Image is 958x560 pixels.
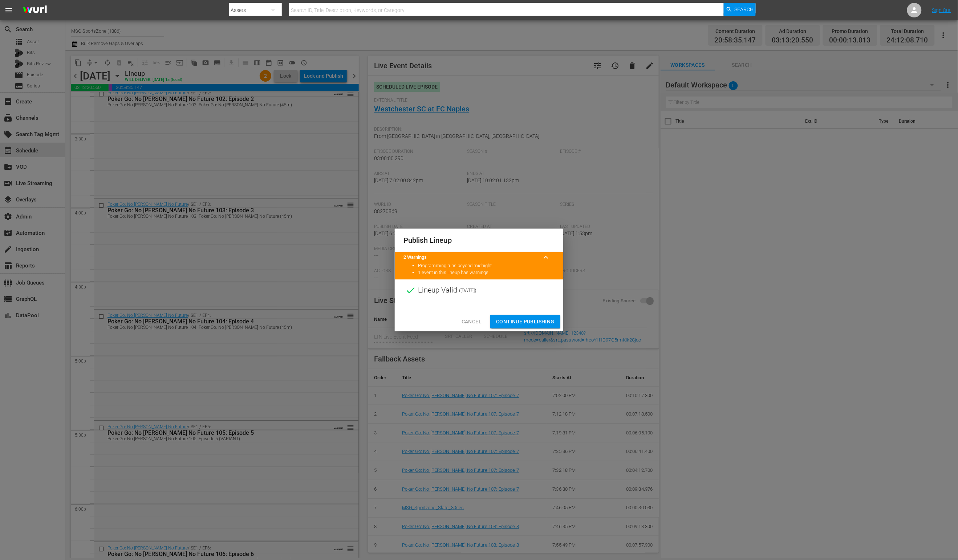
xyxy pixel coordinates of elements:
title: 2 Warnings [403,254,537,261]
span: menu [4,6,13,15]
span: ( [DATE] ) [459,285,476,296]
button: keyboard_arrow_up [537,249,555,266]
a: Sign Out [932,7,951,13]
span: Search [735,3,754,16]
img: ans4CAIJ8jUAAAAAAAAAAAAAAAAAAAAAAAAgQb4GAAAAAAAAAAAAAAAAAAAAAAAAJMjXAAAAAAAAAAAAAAAAAAAAAAAAgAT5G... [17,2,52,19]
div: Lineup Valid [395,279,563,301]
h2: Publish Lineup [403,234,555,246]
li: 1 event in this lineup has warnings. [418,269,555,276]
span: keyboard_arrow_up [541,253,550,262]
button: Continue Publishing [490,315,560,328]
span: Cancel [462,317,482,326]
span: Continue Publishing [496,317,555,326]
button: Cancel [456,315,487,328]
li: Programming runs beyond midnight [418,262,555,269]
